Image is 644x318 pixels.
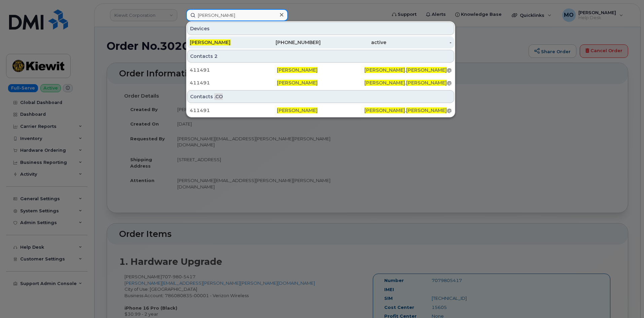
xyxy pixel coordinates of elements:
[406,80,447,86] span: [PERSON_NAME]
[187,50,454,63] div: Contacts
[187,77,454,89] a: 411491[PERSON_NAME][PERSON_NAME].[PERSON_NAME]@[PERSON_NAME][DOMAIN_NAME]
[186,9,288,21] input: Find something...
[277,67,318,73] span: [PERSON_NAME]
[277,80,318,86] span: [PERSON_NAME]
[187,90,454,103] div: Contacts
[364,107,405,113] span: [PERSON_NAME]
[255,39,321,46] div: [PHONE_NUMBER]
[386,39,452,46] div: -
[187,22,454,35] div: Devices
[364,80,405,86] span: [PERSON_NAME]
[321,39,386,46] div: active
[364,67,452,73] div: . @[PERSON_NAME][DOMAIN_NAME]
[406,67,447,73] span: [PERSON_NAME]
[364,67,405,73] span: [PERSON_NAME]
[190,67,277,73] div: 411491
[187,36,454,48] a: [PERSON_NAME][PHONE_NUMBER]active-
[190,39,230,45] span: [PERSON_NAME]
[364,107,452,114] div: . @[PERSON_NAME][DOMAIN_NAME]
[406,107,447,113] span: [PERSON_NAME]
[214,93,223,100] span: .CO
[214,53,218,60] span: 2
[187,104,454,116] a: 411491[PERSON_NAME][PERSON_NAME].[PERSON_NAME]@[PERSON_NAME][DOMAIN_NAME]
[615,289,639,313] iframe: Messenger Launcher
[190,107,277,114] div: 411491
[277,107,318,113] span: [PERSON_NAME]
[190,79,277,86] div: 411491
[364,79,452,86] div: . @[PERSON_NAME][DOMAIN_NAME]
[187,64,454,76] a: 411491[PERSON_NAME][PERSON_NAME].[PERSON_NAME]@[PERSON_NAME][DOMAIN_NAME]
